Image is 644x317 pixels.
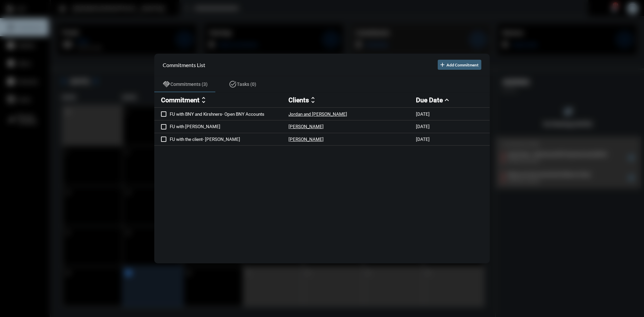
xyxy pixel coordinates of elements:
mat-icon: unfold_more [200,96,208,104]
p: FU with [PERSON_NAME] [170,124,288,129]
p: [DATE] [416,111,430,117]
h2: Clients [288,96,309,104]
mat-icon: expand_less [443,96,451,104]
button: Add Commitment [438,60,481,70]
h2: Due Date [416,96,443,104]
p: [PERSON_NAME] [288,124,324,129]
span: Commitments (3) [170,82,208,87]
span: Tasks (0) [237,82,256,87]
h2: Commitments List [163,62,205,68]
p: [DATE] [416,137,430,142]
p: FU with the client- [PERSON_NAME] [170,137,288,142]
mat-icon: unfold_more [309,96,317,104]
p: Jordan and [PERSON_NAME] [288,111,347,117]
p: [DATE] [416,124,430,129]
p: FU with BNY and Kirshners- Open BNY Accounts [170,111,288,117]
h2: Commitment [161,96,200,104]
mat-icon: handshake [162,80,170,88]
mat-icon: task_alt [229,80,237,88]
p: [PERSON_NAME] [288,137,324,142]
mat-icon: add [439,61,446,68]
